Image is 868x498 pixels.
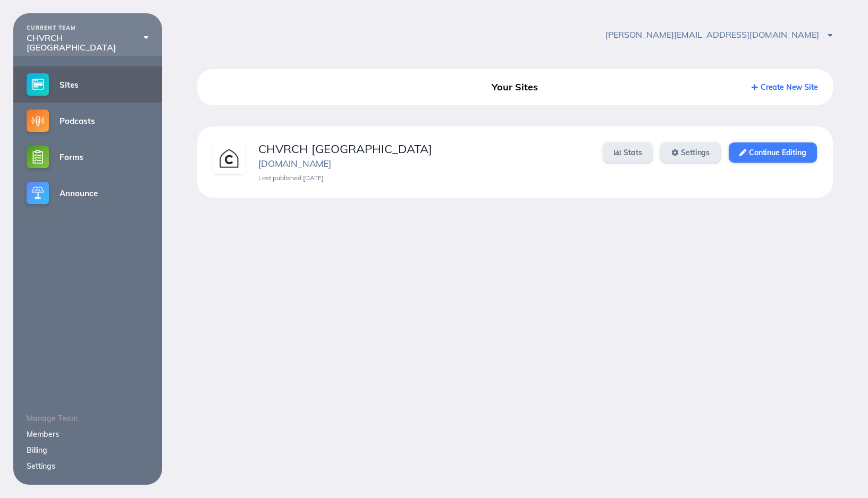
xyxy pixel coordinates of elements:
[13,139,162,175] a: Forms
[258,142,590,156] div: CHVRCH [GEOGRAPHIC_DATA]
[603,142,652,163] a: Stats
[13,175,162,211] a: Announce
[213,142,245,174] img: wzsppounzogjtdni.png
[27,461,55,471] a: Settings
[27,445,47,455] a: Billing
[27,109,49,132] img: podcasts-small@2x.png
[729,142,816,163] a: Continue Editing
[661,142,720,163] a: Settings
[27,429,59,439] a: Members
[752,82,818,92] a: Create New Site
[27,25,149,31] div: CURRENT TEAM
[27,146,49,168] img: forms-small@2x.png
[27,73,49,96] img: sites-small@2x.png
[13,66,162,103] a: Sites
[258,158,331,169] a: [DOMAIN_NAME]
[27,182,49,204] img: announce-small@2x.png
[27,413,78,423] span: Manage Team
[258,174,590,182] div: Last published [DATE]
[13,103,162,139] a: Podcasts
[27,33,149,53] div: CHVRCH [GEOGRAPHIC_DATA]
[414,78,616,97] div: Your Sites
[605,29,832,40] span: [PERSON_NAME][EMAIL_ADDRESS][DOMAIN_NAME]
